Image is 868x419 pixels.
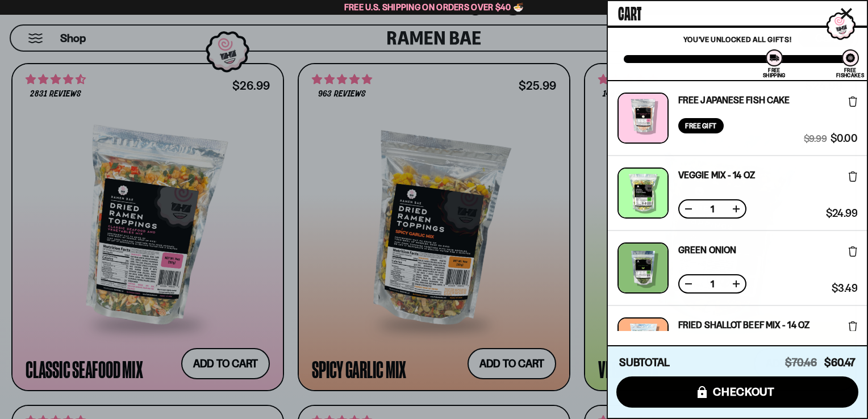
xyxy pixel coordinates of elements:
[616,376,858,408] button: checkout
[703,279,721,288] span: 1
[836,68,864,78] div: Free Fishcakes
[785,356,817,369] span: $70.46
[703,204,721,213] span: 1
[618,1,641,23] span: Cart
[831,133,857,144] span: $0.00
[763,68,785,78] div: Free Shipping
[678,245,736,254] a: Green Onion
[804,133,827,144] span: $9.99
[678,95,790,104] a: Free Japanese Fish Cake
[713,386,775,398] span: checkout
[838,5,855,22] button: Close cart
[678,320,809,329] a: Fried Shallot Beef Mix - 14 OZ
[678,170,755,179] a: Veggie Mix - 14 OZ
[678,118,724,133] div: Free Gift
[344,2,524,12] span: Free U.S. Shipping on Orders over $40 🍜
[832,283,857,294] span: $3.49
[826,208,857,219] span: $24.99
[619,357,670,368] h4: Subtotal
[824,356,856,369] span: $60.47
[624,35,851,44] p: You've unlocked all gifts!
